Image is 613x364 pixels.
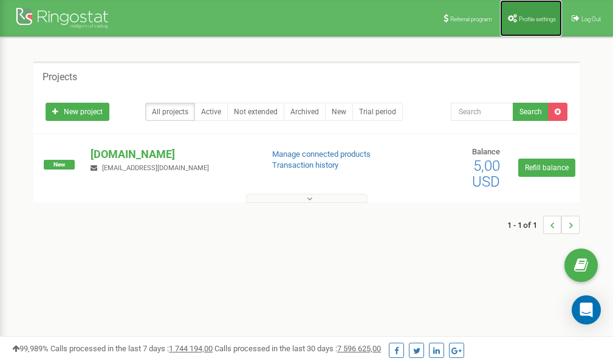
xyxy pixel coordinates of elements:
[214,344,381,353] span: Calls processed in the last 30 days :
[519,16,556,22] span: Profile settings
[50,344,213,353] span: Calls processed in the last 7 days :
[507,204,580,246] nav: ...
[272,160,338,170] a: Transaction history
[337,344,381,353] u: 7 596 625,00
[513,103,549,121] button: Search
[46,103,109,121] a: New project
[227,103,284,121] a: Not extended
[325,103,353,121] a: New
[272,149,371,159] a: Manage connected products
[352,103,403,121] a: Trial period
[44,160,75,170] span: New
[518,159,575,177] a: Refill balance
[572,295,601,325] div: Open Intercom Messenger
[91,146,252,162] p: [DOMAIN_NAME]
[145,103,195,121] a: All projects
[472,147,500,156] span: Balance
[194,103,228,121] a: Active
[472,157,500,190] span: 5,00 USD
[169,344,213,353] u: 1 744 194,00
[581,16,601,22] span: Log Out
[284,103,326,121] a: Archived
[507,216,543,234] span: 1 - 1 of 1
[43,72,77,83] h5: Projects
[451,103,513,121] input: Search
[12,344,49,353] span: 99,989%
[450,16,492,22] span: Referral program
[102,164,209,172] span: [EMAIL_ADDRESS][DOMAIN_NAME]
